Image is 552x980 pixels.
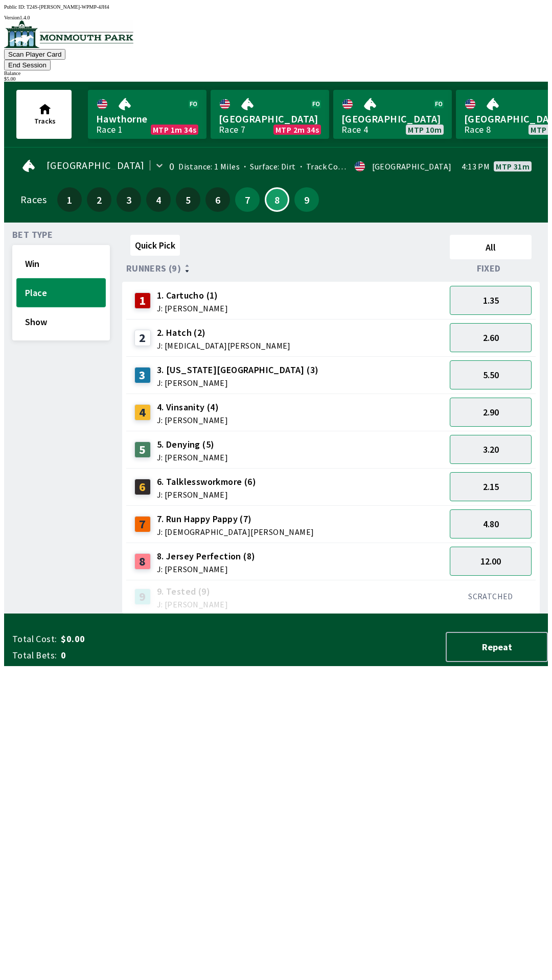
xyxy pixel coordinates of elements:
[450,398,532,427] button: 2.90
[483,481,499,493] span: 2.15
[134,367,151,383] div: 3
[4,20,133,48] img: venue logo
[450,591,532,601] div: SCRATCHED
[454,241,527,253] span: All
[25,316,97,328] span: Show
[372,162,452,170] div: [GEOGRAPHIC_DATA]
[450,509,532,538] button: 4.80
[450,323,532,352] button: 2.60
[455,641,539,653] span: Repeat
[157,401,228,414] span: 4. Vinsanity (4)
[450,472,532,501] button: 2.15
[134,442,151,458] div: 5
[119,196,139,203] span: 3
[178,196,198,203] span: 5
[135,239,175,251] span: Quick Pick
[4,76,548,82] div: $ 5.00
[157,600,228,608] span: J: [PERSON_NAME]
[294,187,319,212] button: 9
[462,162,490,170] span: 4:13 PM
[450,360,532,389] button: 5.50
[483,295,499,306] span: 1.35
[157,438,228,451] span: 5. Denying (5)
[208,196,227,203] span: 6
[25,258,97,269] span: Win
[146,187,171,212] button: 4
[134,589,151,605] div: 9
[96,126,123,134] div: Race 1
[477,264,501,273] span: Fixed
[126,264,181,273] span: Runners (9)
[446,632,548,662] button: Repeat
[219,112,321,126] span: [GEOGRAPHIC_DATA]
[178,161,240,171] span: Distance: 1 Miles
[157,326,291,339] span: 2. Hatch (2)
[219,126,245,134] div: Race 7
[483,369,499,381] span: 5.50
[134,479,151,495] div: 6
[47,161,145,169] span: [GEOGRAPHIC_DATA]
[16,249,106,278] button: Win
[134,404,151,421] div: 4
[157,304,228,312] span: J: [PERSON_NAME]
[169,162,174,170] div: 0
[57,187,82,212] button: 1
[341,126,368,134] div: Race 4
[157,416,228,424] span: J: [PERSON_NAME]
[157,512,314,526] span: 7. Run Happy Pappy (7)
[450,286,532,315] button: 1.35
[130,235,180,256] button: Quick Pick
[240,161,296,171] span: Surface: Dirt
[16,278,106,307] button: Place
[238,196,257,203] span: 7
[341,112,444,126] span: [GEOGRAPHIC_DATA]
[157,585,228,598] span: 9. Tested (9)
[157,363,319,377] span: 3. [US_STATE][GEOGRAPHIC_DATA] (3)
[157,565,256,573] span: J: [PERSON_NAME]
[12,649,57,661] span: Total Bets:
[235,187,260,212] button: 7
[16,90,72,139] button: Tracks
[126,263,446,274] div: Runners (9)
[176,187,200,212] button: 5
[480,555,501,567] span: 12.00
[134,330,151,346] div: 2
[12,231,53,239] span: Bet Type
[88,90,206,139] a: HawthorneRace 1MTP 1m 34s
[450,235,532,259] button: All
[483,444,499,455] span: 3.20
[157,528,314,536] span: J: [DEMOGRAPHIC_DATA][PERSON_NAME]
[134,292,151,309] div: 1
[157,475,256,488] span: 6. Talklessworkmore (6)
[268,197,286,202] span: 8
[265,187,289,212] button: 8
[60,196,79,203] span: 1
[333,90,452,139] a: [GEOGRAPHIC_DATA]Race 4MTP 10m
[297,196,316,203] span: 9
[464,126,491,134] div: Race 8
[157,491,256,499] span: J: [PERSON_NAME]
[483,406,499,418] span: 2.90
[27,4,109,10] span: T24S-[PERSON_NAME]-WPMP-4JH4
[483,332,499,344] span: 2.60
[157,341,291,350] span: J: [MEDICAL_DATA][PERSON_NAME]
[134,516,151,532] div: 7
[134,553,151,570] div: 8
[20,195,47,204] div: Races
[4,49,65,60] button: Scan Player Card
[149,196,168,203] span: 4
[4,15,548,20] div: Version 1.4.0
[87,187,111,212] button: 2
[205,187,230,212] button: 6
[4,4,548,10] div: Public ID:
[450,547,532,576] button: 12.00
[446,263,536,274] div: Fixed
[157,379,319,387] span: J: [PERSON_NAME]
[89,196,109,203] span: 2
[16,307,106,336] button: Show
[296,161,386,171] span: Track Condition: Firm
[450,435,532,464] button: 3.20
[157,550,256,563] span: 8. Jersey Perfection (8)
[61,649,222,661] span: 0
[12,633,57,645] span: Total Cost:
